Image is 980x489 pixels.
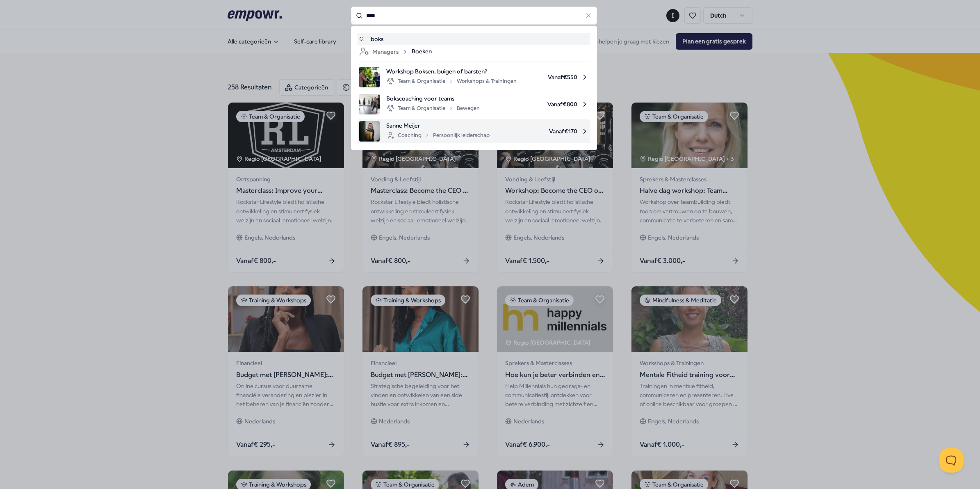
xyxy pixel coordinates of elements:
[523,67,589,87] span: Vanaf € 550
[386,103,480,113] div: Team & Organisatie Bewegen
[359,67,380,87] img: product image
[386,94,480,103] span: Bokscoaching voor teams
[386,130,490,140] div: Coaching Persoonlijk leiderschap
[351,7,597,25] input: Search for products, categories or subcategories
[939,448,964,473] iframe: Help Scout Beacon - Open
[359,121,589,142] a: product imageSanne MeijerCoachingPersoonlijk leiderschapVanaf€170
[386,76,517,86] div: Team & Organisatie Workshops & Trainingen
[359,121,380,142] img: product image
[359,94,380,114] img: product image
[359,47,589,57] a: ManagersBoeken
[486,94,589,114] span: Vanaf € 800
[386,67,517,76] span: Workshop Boksen, buigen of barsten?
[496,121,589,142] span: Vanaf € 170
[359,67,589,87] a: product imageWorkshop Boksen, buigen of barsten?Team & OrganisatieWorkshops & TrainingenVanaf€550
[359,47,408,57] div: Managers
[412,47,432,57] span: Boeken
[359,94,589,114] a: product imageBokscoaching voor teamsTeam & OrganisatieBewegenVanaf€800
[386,121,490,130] span: Sanne Meijer
[359,34,589,43] a: boks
